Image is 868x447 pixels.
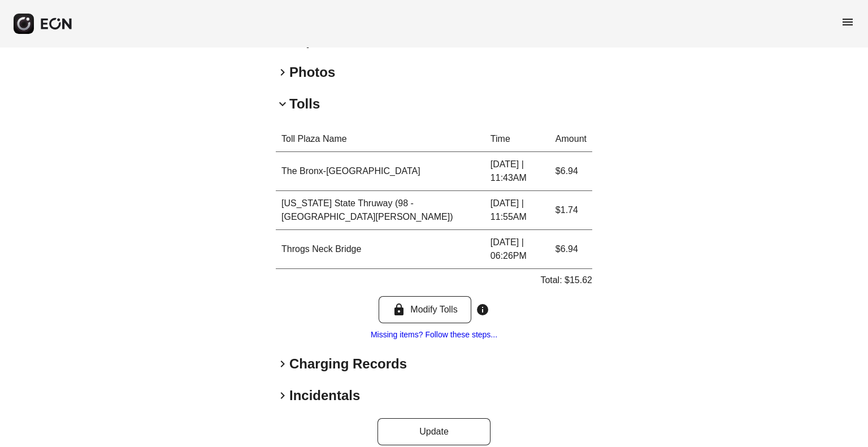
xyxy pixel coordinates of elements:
[485,127,550,152] th: Time
[276,152,485,191] td: The Bronx-[GEOGRAPHIC_DATA]
[476,303,489,316] span: info
[289,63,335,81] h2: Photos
[841,15,854,29] span: menu
[276,127,485,152] th: Toll Plaza Name
[289,387,360,405] h2: Incidentals
[540,274,592,287] p: Total: $15.62
[377,418,491,445] button: Update
[392,303,406,316] span: lock
[276,191,485,230] td: [US_STATE] State Thruway (98 - [GEOGRAPHIC_DATA][PERSON_NAME])
[550,191,592,230] td: $1.74
[550,230,592,269] td: $6.94
[276,389,289,402] span: keyboard_arrow_right
[276,357,289,371] span: keyboard_arrow_right
[276,66,289,79] span: keyboard_arrow_right
[485,191,550,230] td: [DATE] | 11:55AM
[371,330,497,339] a: Missing items? Follow these steps...
[485,230,550,269] td: [DATE] | 06:26PM
[276,97,289,111] span: keyboard_arrow_down
[379,296,471,323] button: Modify Tolls
[289,355,407,373] h2: Charging Records
[289,95,320,113] h2: Tolls
[550,152,592,191] td: $6.94
[550,127,592,152] th: Amount
[485,152,550,191] td: [DATE] | 11:43AM
[276,230,485,269] td: Throgs Neck Bridge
